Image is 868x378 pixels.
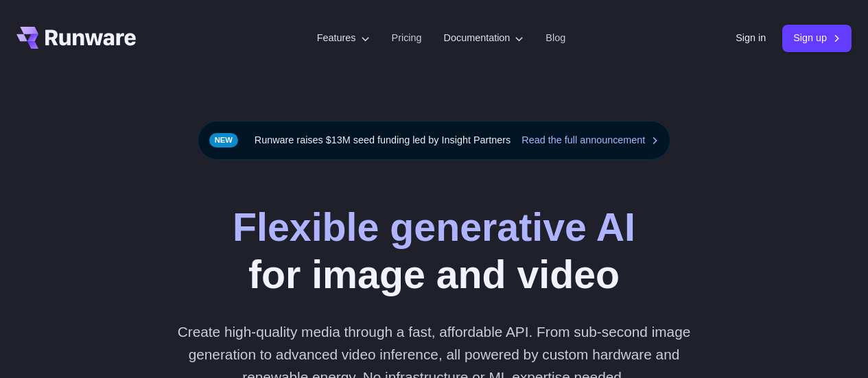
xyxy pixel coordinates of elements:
[521,132,659,148] a: Read the full announcement
[444,30,524,46] label: Documentation
[782,25,852,51] a: Sign up
[392,30,422,46] a: Pricing
[16,27,136,49] a: Go to /
[317,30,370,46] label: Features
[736,30,766,46] a: Sign in
[233,204,635,298] h1: for image and video
[546,30,565,46] a: Blog
[233,205,635,249] strong: Flexible generative AI
[198,121,671,160] div: Runware raises $13M seed funding led by Insight Partners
